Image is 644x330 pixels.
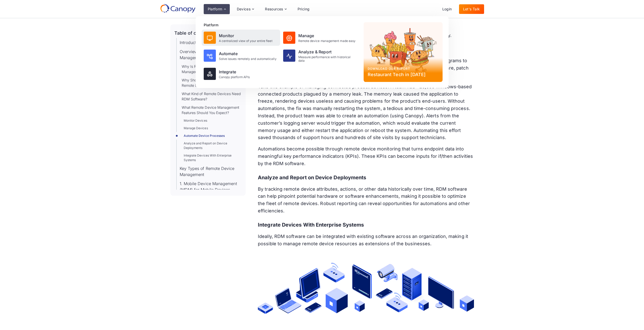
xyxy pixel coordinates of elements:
p: Automations become possible through remote device monitoring that turns endpoint data into meanin... [258,145,474,167]
a: 1. Mobile Device Management (MDM) for Mobile Devices and/or Tablets [180,181,242,199]
a: What Remote Device Management Features Should You Expect? [182,105,242,115]
a: Why Should an Organization Use Remote Device Management? [182,77,242,88]
div: Measure performance with historical data [298,55,358,63]
a: Analyze and Report on Device Deployments [184,141,242,150]
div: Manage [298,33,356,39]
a: Analyze & ReportMeasure performance with historical data [281,47,360,65]
div: A centralized view of your entire fleet [219,39,273,43]
div: Restaurant Tech in [DATE] [368,71,439,78]
div: Platform [208,7,222,11]
div: Remote device management made easy [298,39,356,43]
p: Ideally, RDM software can be integrated with existing software across an organization, making it ... [258,233,474,248]
div: Automate [219,51,277,57]
div: Table of contents [174,30,213,36]
a: Overview of Remote Device Management (RDM) [180,49,242,61]
a: Integrate Devices With Enterprise Systems [184,153,242,162]
a: Download our reportRestaurant Tech in [DATE] [364,22,443,82]
a: Monitor Devices [184,118,207,123]
a: AutomateSolve issues remotely and automatically [202,47,280,65]
div: Platform [204,4,230,14]
div: Monitor [219,33,273,39]
div: Platform [204,22,360,28]
a: Pricing [294,4,314,14]
strong: Integrate Devices With Enterprise Systems [258,222,364,228]
div: Solve issues remotely and automatically [219,57,277,61]
a: ManageRemote device management made easy [281,30,360,46]
nav: Platform [196,16,449,88]
strong: Analyze and Report on Device Deployments [258,174,366,181]
div: Devices [233,4,258,14]
a: Let's Talk [459,4,484,14]
div: Canopy platform APIs [219,75,250,79]
p: ‍ [258,251,474,259]
p: By tracking remote device attributes, actions, or other data historically over time, RDM software... [258,186,474,215]
div: Integrate [219,69,250,75]
div: Resources [265,7,283,11]
a: Introduction [180,39,202,46]
a: Automate Device Processes [184,134,225,138]
a: IntegrateCanopy platform APIs [202,66,280,82]
a: Why Is Remote Device Management Important? [182,64,242,74]
a: ‍Key Types of Remote Device Management [180,165,242,178]
div: Analyze & Report [298,49,358,55]
a: Login [438,4,456,14]
div: Resources [261,4,290,14]
div: Devices [237,7,251,11]
a: What Kind of Remote Devices Need RDM Software? [182,91,242,102]
a: Manage Devices [184,126,208,130]
div: Download our report [368,67,439,71]
p: ‍ [258,318,474,325]
p: Take this example of managing connected product devices. A team had ~20,000 Windows-based connect... [258,83,474,141]
a: MonitorA centralized view of your entire fleet [202,30,280,46]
